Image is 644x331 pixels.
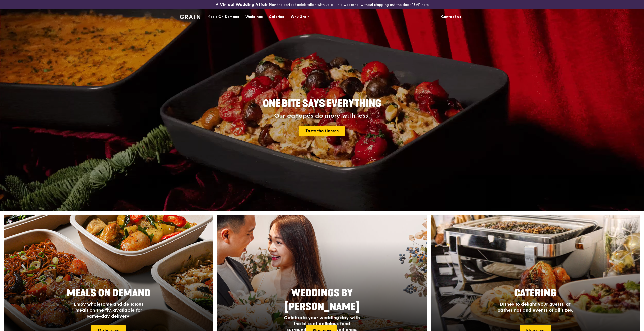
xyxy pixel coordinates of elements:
span: Dishes to delight your guests, at gatherings and events of all sizes. [498,301,573,313]
span: Weddings by [PERSON_NAME] [285,287,359,313]
a: Weddings [242,9,266,24]
h3: A Virtual Wedding Affair [216,2,268,7]
span: ONE BITE SAYS EVERYTHING [263,98,381,110]
a: Why Grain [287,9,313,24]
a: RSVP here [411,3,429,7]
img: Grain [180,15,200,19]
div: Why Grain [291,9,310,24]
span: Catering [514,287,556,299]
span: Enjoy wholesome and delicious meals on the fly, available for same-day delivery. [74,301,143,319]
a: Catering [266,9,287,24]
a: GrainGrain [180,9,200,24]
div: Our canapés do more with less. [231,112,413,119]
div: Weddings [245,9,263,24]
span: Meals On Demand [67,287,151,299]
div: Meals On Demand [207,9,239,24]
a: Contact us [438,9,464,24]
div: Catering [269,9,284,24]
div: Plan the perfect celebration with us, all in a weekend, without stepping out the door. [177,2,467,7]
a: Taste the finesse [299,126,345,136]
